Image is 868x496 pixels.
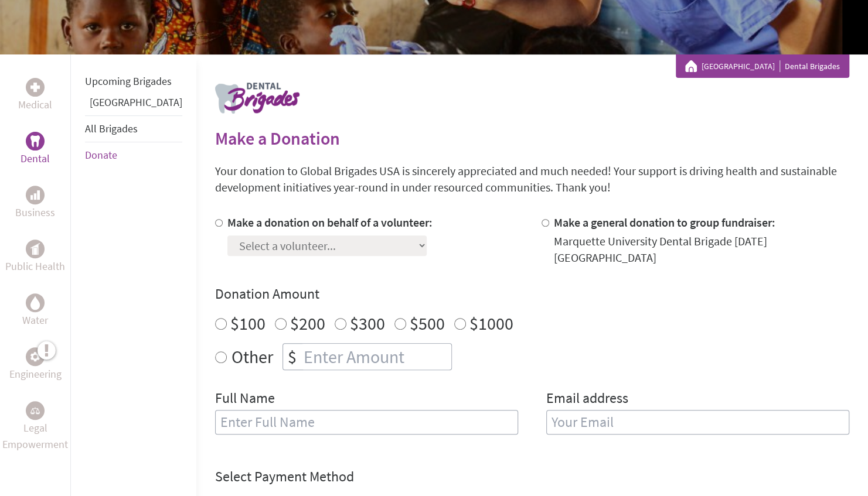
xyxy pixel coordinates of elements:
div: Public Health [26,240,45,258]
a: DentalDental [21,132,50,167]
div: $ [283,344,301,370]
img: Engineering [30,352,40,361]
img: Legal Empowerment [30,407,40,414]
div: Dental Brigades [685,60,840,72]
a: BusinessBusiness [15,186,55,221]
div: Water [26,293,45,312]
p: Dental [21,150,50,167]
label: $200 [290,312,325,334]
input: Your Email [546,410,849,435]
a: EngineeringEngineering [9,347,62,382]
label: Other [232,343,273,370]
p: Your donation to Global Brigades USA is sincerely appreciated and much needed! Your support is dr... [215,163,849,196]
input: Enter Amount [301,344,451,370]
div: Legal Empowerment [26,401,45,420]
p: Engineering [9,366,62,382]
label: Email address [546,389,628,410]
label: $500 [410,312,445,334]
a: Upcoming Brigades [85,74,172,88]
h4: Donation Amount [215,285,849,303]
img: Business [30,190,40,200]
p: Business [15,204,55,221]
li: All Brigades [85,115,182,142]
img: Medical [30,83,40,92]
a: MedicalMedical [18,78,52,113]
p: Legal Empowerment [2,420,68,453]
label: $1000 [469,312,513,334]
a: [GEOGRAPHIC_DATA] [90,95,182,109]
div: Medical [26,78,45,97]
img: Water [30,296,40,309]
p: Public Health [5,258,65,275]
a: [GEOGRAPHIC_DATA] [702,60,780,72]
h4: Select Payment Method [215,467,849,486]
h2: Make a Donation [215,128,849,149]
label: $100 [230,312,265,334]
img: Dental [30,135,40,146]
a: WaterWater [22,293,48,329]
label: Full Name [215,389,275,410]
li: Donate [85,142,182,168]
a: Donate [85,148,117,162]
img: logo-dental.png [215,83,299,114]
img: Public Health [30,243,40,255]
li: Panama [85,94,182,115]
input: Enter Full Name [215,410,518,435]
label: Make a general donation to group fundraiser: [554,215,775,230]
p: Water [22,312,48,329]
div: Engineering [26,347,45,366]
label: $300 [350,312,385,334]
a: Legal EmpowermentLegal Empowerment [2,401,68,453]
li: Upcoming Brigades [85,69,182,94]
div: Dental [26,132,45,150]
a: Public HealthPublic Health [5,240,65,275]
a: All Brigades [85,122,138,135]
label: Make a donation on behalf of a volunteer: [227,215,433,230]
div: Business [26,186,45,204]
p: Medical [18,97,52,113]
div: Marquette University Dental Brigade [DATE] [GEOGRAPHIC_DATA] [554,233,849,266]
